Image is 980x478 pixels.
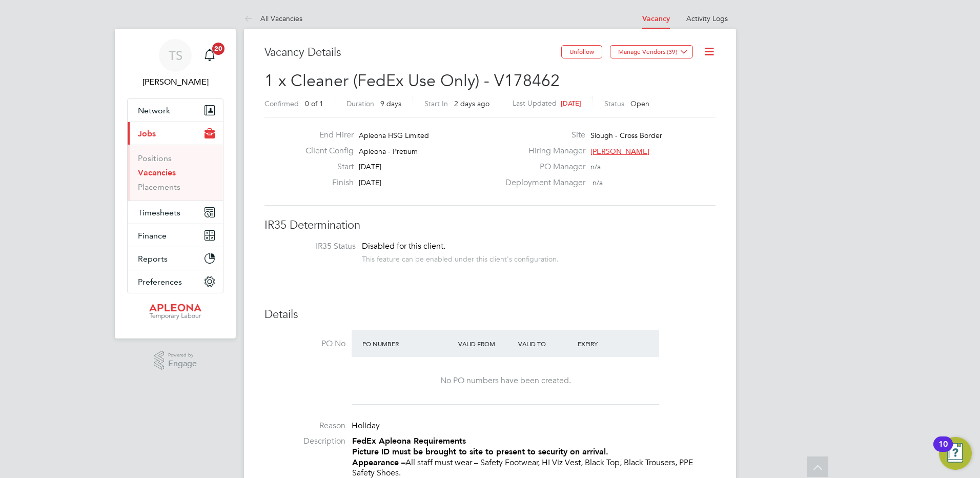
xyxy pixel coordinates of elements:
h3: Details [264,307,716,322]
label: End Hirer [297,130,354,141]
a: All Vacancies [244,14,302,23]
span: Slough - Cross Border [590,131,662,140]
a: 20 [199,39,220,72]
a: Vacancies [138,168,176,177]
span: n/a [590,162,601,171]
span: Preferences [138,277,182,287]
span: [PERSON_NAME] [590,147,649,156]
span: 9 days [380,99,401,108]
span: Jobs [138,129,156,138]
a: Placements [138,182,180,192]
div: PO Number [360,334,456,353]
strong: Appearance – [352,457,405,467]
button: Manage Vendors (39) [610,45,693,58]
span: Reports [138,254,168,264]
span: Network [138,106,170,115]
h3: Vacancy Details [264,45,561,60]
h3: IR35 Determination [264,218,716,233]
span: Open [630,99,649,108]
span: [DATE] [561,99,581,108]
button: Network [128,99,223,122]
span: 20 [212,43,224,55]
label: Last Updated [513,98,557,108]
button: Open Resource Center, 10 new notifications [939,437,972,470]
strong: FedEx Apleona Requirements [352,436,466,446]
button: Timesheets [128,201,223,224]
div: This feature can be enabled under this client's configuration. [362,252,559,264]
span: TS [169,49,182,62]
button: Preferences [128,270,223,293]
button: Unfollow [561,45,602,58]
span: Engage [168,360,197,368]
span: Finance [138,231,167,241]
a: Vacancy [642,14,670,23]
div: Expiry [575,334,635,353]
span: n/a [593,178,603,187]
span: Disabled for this client. [362,241,445,251]
label: Start In [424,99,448,108]
span: Apleona HSG Limited [359,131,429,140]
span: 2 days ago [454,99,489,108]
div: Jobs [128,145,223,201]
label: Hiring Manager [499,146,585,156]
div: Valid To [516,334,576,353]
label: Duration [346,99,374,108]
span: [DATE] [359,162,381,171]
button: Reports [128,247,223,270]
a: Powered byEngage [154,351,197,370]
a: TS[PERSON_NAME] [127,39,223,88]
label: PO Manager [499,162,585,172]
label: Deployment Manager [499,177,585,188]
div: 10 [938,444,948,457]
strong: Picture ID must be brought to site to present to security on arrival. [352,447,608,456]
nav: Main navigation [115,29,236,338]
label: Reason [264,421,345,431]
label: Description [264,436,345,447]
span: Apleona - Pretium [359,147,418,156]
span: Holiday [352,421,380,431]
label: Status [604,99,624,108]
a: Positions [138,153,172,163]
label: PO No [264,338,345,349]
label: Client Config [297,146,354,156]
label: Site [499,130,585,141]
a: Go to home page [127,304,223,320]
div: Valid From [456,334,516,353]
span: [DATE] [359,178,381,187]
label: Finish [297,177,354,188]
label: Start [297,162,354,172]
span: Tracy Sellick [127,76,223,88]
button: Finance [128,224,223,247]
label: Confirmed [264,99,299,108]
a: Activity Logs [686,14,728,23]
span: Timesheets [138,208,180,217]
label: IR35 Status [275,241,356,252]
span: Powered by [168,351,197,360]
div: No PO numbers have been created. [362,375,649,386]
img: apleona-logo-retina.png [149,304,201,320]
button: Jobs [128,122,223,145]
span: 1 x Cleaner (FedEx Use Only) - V178462 [264,71,560,91]
span: 0 of 1 [305,99,323,108]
